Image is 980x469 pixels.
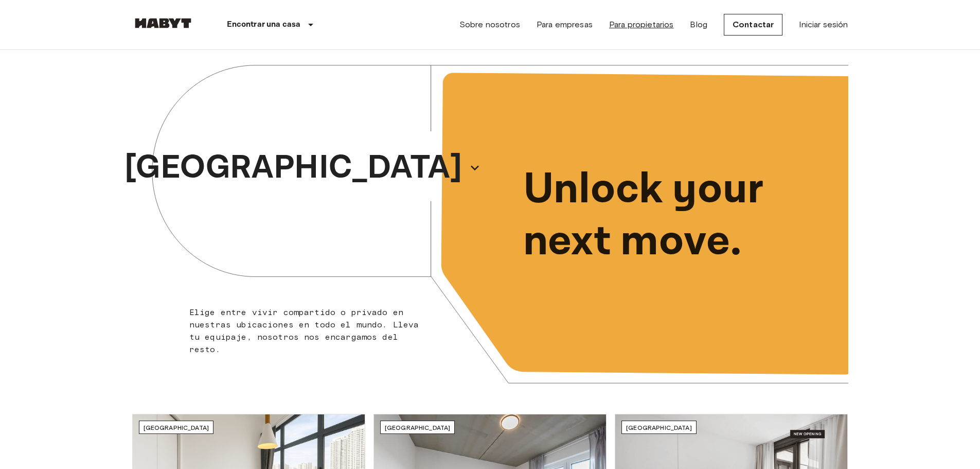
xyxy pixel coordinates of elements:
[227,19,301,31] p: Encontrar una casa
[609,19,674,31] a: Para propietarios
[385,424,451,431] span: [GEOGRAPHIC_DATA]
[120,140,485,196] button: [GEOGRAPHIC_DATA]
[724,14,782,36] a: Contactar
[459,19,520,31] a: Sobre nosotros
[799,19,848,31] a: Iniciar sesión
[124,143,462,193] p: [GEOGRAPHIC_DATA]
[144,424,209,431] span: [GEOGRAPHIC_DATA]
[690,19,707,31] a: Blog
[537,19,593,31] a: Para empresas
[523,164,832,268] p: Unlock your next move.
[189,306,425,356] p: Elige entre vivir compartido o privado en nuestras ubicaciones en todo el mundo. Lleva tu equipaj...
[626,424,692,431] span: [GEOGRAPHIC_DATA]
[132,18,194,28] img: Habyt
